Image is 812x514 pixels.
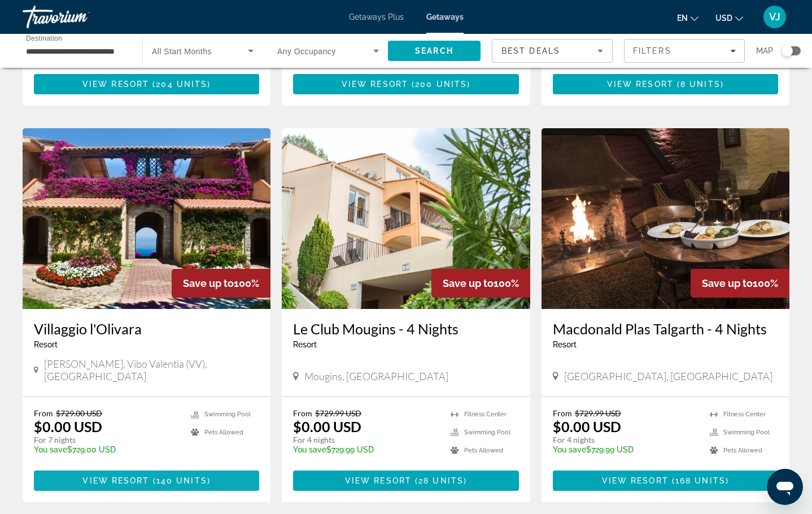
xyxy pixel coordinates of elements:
span: From [293,408,312,418]
span: Resort [553,340,577,349]
span: ( ) [408,80,470,89]
div: 100% [691,269,789,298]
span: Best Deals [501,46,560,55]
span: You save [293,445,326,454]
img: Villaggio l'Olivara [23,128,270,309]
span: Map [756,43,773,59]
span: You save [553,445,586,454]
span: ( ) [149,80,211,89]
button: Filters [624,39,745,63]
span: Swimming Pool [204,411,251,418]
button: Search [388,41,481,61]
span: Pets Allowed [204,429,243,436]
span: From [553,408,572,418]
a: Getaways [426,12,464,21]
span: [PERSON_NAME], Vibo Valentia (VV), [GEOGRAPHIC_DATA] [44,358,259,382]
span: 28 units [418,476,464,485]
p: $0.00 USD [293,418,361,435]
span: You save [34,445,67,454]
a: Villaggio l'Olivara [34,320,259,337]
span: From [34,408,53,418]
span: View Resort [342,80,408,89]
span: Fitness Center [464,411,507,418]
p: $729.99 USD [553,445,699,454]
button: Change currency [715,10,743,26]
span: $729.00 USD [56,408,102,418]
span: VJ [769,11,780,23]
input: Select destination [26,45,128,58]
span: Swimming Pool [723,429,770,436]
button: View Resort(200 units) [293,74,518,94]
span: Any Occupancy [277,47,336,56]
span: All Start Months [152,47,212,56]
span: ( ) [674,80,724,89]
p: $729.00 USD [34,445,180,454]
span: en [677,14,688,23]
span: Resort [34,340,58,349]
span: Destination [26,34,62,42]
div: 100% [172,269,270,298]
span: 140 units [156,476,207,485]
span: Pets Allowed [723,447,762,454]
span: 204 units [156,80,207,89]
span: View Resort [82,476,149,485]
p: $0.00 USD [34,418,102,435]
span: Fitness Center [723,411,766,418]
a: View Resort(168 units) [553,471,778,491]
button: User Menu [760,5,789,29]
span: [GEOGRAPHIC_DATA], [GEOGRAPHIC_DATA] [564,370,772,382]
span: 200 units [415,80,467,89]
a: Travorium [23,2,136,32]
span: Filters [633,46,671,55]
p: For 7 nights [34,435,180,445]
p: $0.00 USD [553,418,621,435]
span: Search [415,46,453,55]
span: View Resort [345,476,412,485]
button: Change language [677,10,699,26]
img: Macdonald Plas Talgarth - 4 Nights [542,128,789,309]
p: For 4 nights [553,435,699,445]
span: Save up to [443,277,494,289]
button: View Resort(28 units) [293,471,518,491]
a: Le Club Mougins - 4 Nights [293,320,518,337]
button: View Resort(8 units) [553,74,778,94]
p: $729.99 USD [293,445,439,454]
p: For 4 nights [293,435,439,445]
span: ( ) [150,476,211,485]
span: ( ) [669,476,729,485]
span: Save up to [702,277,753,289]
span: 168 units [675,476,726,485]
button: View Resort(204 units) [34,74,259,94]
span: Mougins, [GEOGRAPHIC_DATA] [304,370,448,382]
span: View Resort [607,80,674,89]
a: Getaways Plus [349,12,404,21]
span: ( ) [412,476,467,485]
span: Swimming Pool [464,429,510,436]
div: 100% [431,269,530,298]
button: View Resort(140 units) [34,471,259,491]
span: View Resort [602,476,669,485]
span: Pets Allowed [464,447,503,454]
span: $729.99 USD [575,408,621,418]
span: View Resort [82,80,149,89]
span: USD [715,14,732,23]
span: 8 units [680,80,721,89]
iframe: Pulsante per aprire la finestra di messaggistica [767,469,803,505]
h3: Macdonald Plas Talgarth - 4 Nights [553,320,778,337]
span: $729.99 USD [315,408,361,418]
span: Resort [293,340,317,349]
mat-select: Sort by [501,44,603,58]
img: Le Club Mougins - 4 Nights [282,128,530,309]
